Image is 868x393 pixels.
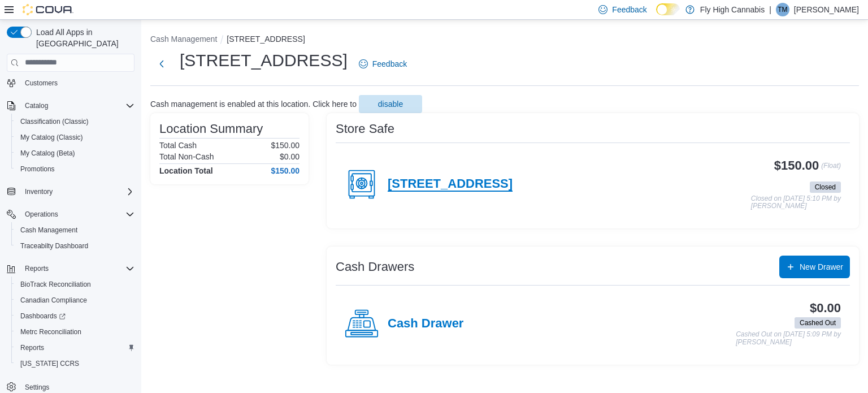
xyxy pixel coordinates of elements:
[16,309,134,323] span: Dashboards
[23,4,73,15] img: Cova
[150,100,357,109] p: Cash management is enabled at this location. Click here to
[16,239,134,253] span: Traceabilty Dashboard
[20,226,77,235] span: Cash Management
[388,177,513,192] h4: [STREET_ADDRESS]
[20,208,63,221] button: Operations
[16,325,86,339] a: Metrc Reconciliation
[159,152,214,161] h6: Total Non-Cash
[359,95,422,113] button: disable
[159,141,197,150] h6: Total Cash
[794,3,859,16] p: [PERSON_NAME]
[20,208,134,221] span: Operations
[25,79,58,88] span: Customers
[20,133,83,142] span: My Catalog (Classic)
[11,292,139,308] button: Canadian Compliance
[20,359,79,368] span: [US_STATE] CCRS
[656,3,680,15] input: Dark Mode
[778,3,787,16] span: TM
[11,114,139,129] button: Classification (Classic)
[16,293,92,307] a: Canadian Compliance
[656,15,657,16] span: Dark Mode
[16,162,59,176] a: Promotions
[378,98,403,110] span: disable
[25,101,48,110] span: Catalog
[11,161,139,177] button: Promotions
[11,356,139,372] button: [US_STATE] CCRS
[20,296,87,305] span: Canadian Compliance
[751,195,841,210] p: Closed on [DATE] 5:10 PM by [PERSON_NAME]
[800,261,843,273] span: New Drawer
[736,331,841,346] p: Cashed Out on [DATE] 5:09 PM by [PERSON_NAME]
[336,122,394,136] h3: Store Safe
[20,262,134,275] span: Reports
[16,146,134,160] span: My Catalog (Beta)
[16,115,134,128] span: Classification (Classic)
[20,149,75,158] span: My Catalog (Beta)
[20,76,134,90] span: Customers
[159,166,213,175] h4: Location Total
[150,53,173,75] button: Next
[372,58,407,70] span: Feedback
[2,98,139,114] button: Catalog
[336,260,414,274] h3: Cash Drawers
[16,309,70,323] a: Dashboards
[388,317,463,331] h4: Cash Drawer
[810,182,841,193] span: Closed
[280,152,300,161] p: $0.00
[20,262,53,275] button: Reports
[20,99,53,113] button: Catalog
[20,99,134,113] span: Catalog
[11,129,139,145] button: My Catalog (Classic)
[20,241,88,251] span: Traceabilty Dashboard
[11,145,139,161] button: My Catalog (Beta)
[769,3,771,16] p: |
[2,184,139,200] button: Inventory
[11,324,139,340] button: Metrc Reconciliation
[16,357,84,370] a: [US_STATE] CCRS
[815,182,836,192] span: Closed
[774,159,819,172] h3: $150.00
[25,187,53,196] span: Inventory
[11,308,139,324] a: Dashboards
[16,131,88,144] a: My Catalog (Classic)
[16,131,134,144] span: My Catalog (Classic)
[20,117,89,126] span: Classification (Classic)
[16,357,134,370] span: Washington CCRS
[16,293,134,307] span: Canadian Compliance
[20,343,44,352] span: Reports
[16,162,134,176] span: Promotions
[821,159,841,179] p: (Float)
[776,3,789,16] div: Troy Miller
[150,34,217,44] button: Cash Management
[2,261,139,277] button: Reports
[11,222,139,238] button: Cash Management
[700,3,765,16] p: Fly High Cannabis
[16,278,134,291] span: BioTrack Reconciliation
[159,122,263,136] h3: Location Summary
[612,4,646,15] span: Feedback
[16,325,134,339] span: Metrc Reconciliation
[11,238,139,254] button: Traceabilty Dashboard
[11,340,139,356] button: Reports
[227,34,305,44] button: [STREET_ADDRESS]
[271,141,300,150] p: $150.00
[795,317,841,329] span: Cashed Out
[16,223,134,237] span: Cash Management
[20,185,57,198] button: Inventory
[16,115,93,128] a: Classification (Classic)
[779,256,850,278] button: New Drawer
[16,341,134,355] span: Reports
[16,239,93,253] a: Traceabilty Dashboard
[11,277,139,292] button: BioTrack Reconciliation
[2,75,139,91] button: Customers
[16,146,80,160] a: My Catalog (Beta)
[16,278,96,291] a: BioTrack Reconciliation
[800,318,836,328] span: Cashed Out
[810,301,841,315] h3: $0.00
[20,327,81,336] span: Metrc Reconciliation
[271,166,300,175] h4: $150.00
[25,264,49,273] span: Reports
[20,76,62,90] a: Customers
[180,49,348,72] h1: [STREET_ADDRESS]
[20,165,55,174] span: Promotions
